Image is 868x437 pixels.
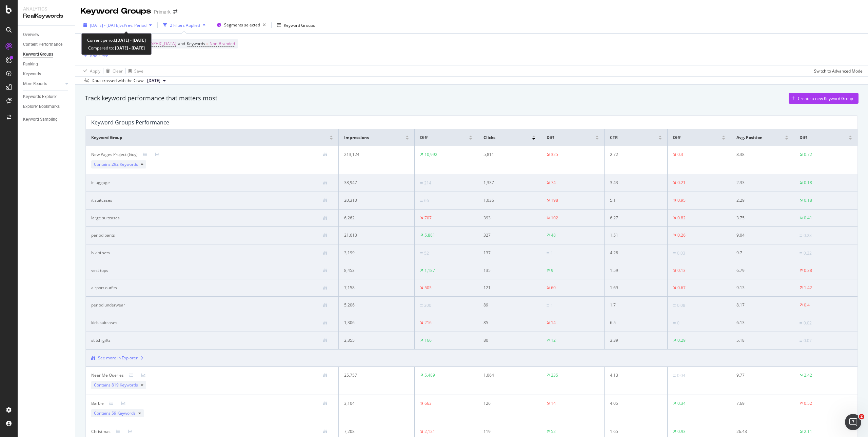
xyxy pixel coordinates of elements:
[425,215,432,221] div: 707
[484,337,530,343] div: 80
[90,22,120,28] span: [DATE] - [DATE]
[610,372,657,378] div: 4.13
[610,215,657,221] div: 6.27
[610,180,657,186] div: 3.43
[81,52,108,60] button: Add Filter
[677,152,683,158] div: 0.3
[736,180,783,186] div: 2.33
[551,337,556,343] div: 12
[160,20,208,31] button: 2 Filters Applied
[344,180,402,186] div: 38,947
[804,285,812,291] div: 1.42
[673,322,676,324] img: Equal
[23,116,70,123] a: Keyword Sampling
[98,355,138,361] div: See more in Explorer
[484,372,530,378] div: 1,064
[484,285,530,291] div: 121
[344,267,402,274] div: 8,453
[113,68,123,74] div: Clear
[551,215,558,221] div: 102
[425,400,432,406] div: 663
[23,80,63,87] a: More Reports
[804,233,812,239] div: 0.28
[677,302,685,309] div: 0.08
[23,51,70,58] a: Keyword Groups
[187,41,205,46] span: Keywords
[551,232,556,238] div: 48
[484,197,530,203] div: 1,036
[551,429,556,435] div: 52
[425,152,437,158] div: 10,992
[94,382,138,388] span: Contains
[610,250,657,256] div: 4.28
[673,135,680,141] span: Diff
[23,61,70,68] a: Ranking
[736,197,783,203] div: 2.29
[610,400,657,406] div: 4.05
[147,78,160,84] span: 2025 Jun. 8th
[610,267,657,274] div: 1.59
[677,285,686,291] div: 0.67
[736,152,783,158] div: 8.38
[736,320,783,326] div: 6.13
[420,135,428,141] span: Diff
[23,31,39,38] div: Overview
[23,103,70,110] a: Explorer Bookmarks
[114,45,145,51] b: [DATE] - [DATE]
[677,373,685,379] div: 0.04
[677,180,686,186] div: 0.21
[23,61,38,68] div: Ranking
[170,22,200,28] div: 2 Filters Applied
[23,80,47,87] div: More Reports
[91,180,110,186] div: it luggage
[804,215,812,221] div: 0.41
[344,197,402,203] div: 20,310
[804,250,812,256] div: 0.22
[800,322,802,324] img: Equal
[344,285,402,291] div: 7,158
[425,285,432,291] div: 505
[551,180,556,186] div: 74
[551,285,556,291] div: 60
[677,267,686,274] div: 0.13
[23,103,60,110] div: Explorer Bookmarks
[91,135,122,141] span: Keyword Group
[344,215,402,221] div: 6,262
[91,250,110,256] div: bikini sets
[420,200,423,202] img: Equal
[484,429,530,435] div: 119
[425,372,435,378] div: 5,489
[610,197,657,203] div: 5.1
[87,36,146,44] div: Current period:
[344,320,402,326] div: 1,306
[484,267,530,274] div: 135
[92,78,144,84] div: Data crossed with the Crawl
[736,429,783,435] div: 26.43
[736,232,783,238] div: 9.04
[610,135,618,141] span: CTR
[424,198,429,204] div: 66
[804,429,812,435] div: 2.11
[91,232,115,238] div: period pants
[547,252,549,254] img: Equal
[610,152,657,158] div: 2.72
[91,400,104,406] div: Barbie
[677,400,686,406] div: 0.34
[116,37,146,43] b: [DATE] - [DATE]
[120,22,146,28] span: vs Prev. Period
[23,31,70,38] a: Overview
[178,41,185,46] span: and
[673,304,676,306] img: Equal
[736,215,783,221] div: 3.75
[210,39,235,48] span: Non-Branded
[23,5,70,12] div: Analytics
[420,182,423,184] img: Equal
[344,250,402,256] div: 3,199
[206,41,209,46] span: =
[154,8,171,15] div: Primark
[551,197,558,203] div: 198
[610,337,657,343] div: 3.39
[425,267,435,274] div: 1,187
[551,302,553,309] div: 1
[800,235,802,237] img: Equal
